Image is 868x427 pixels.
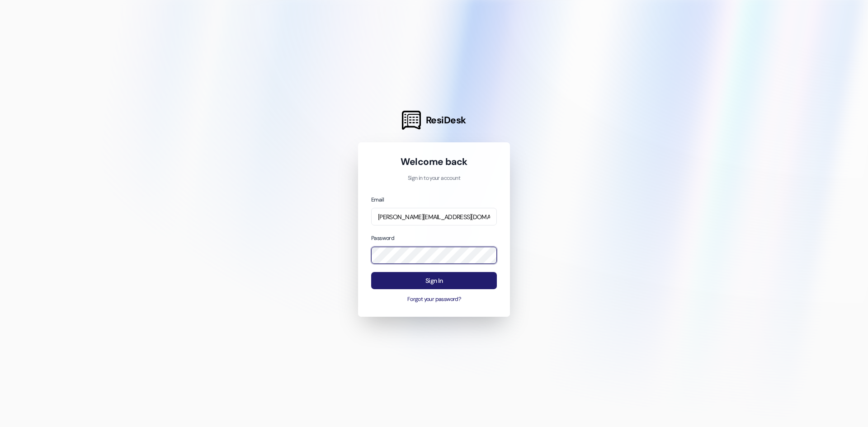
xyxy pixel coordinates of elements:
button: Sign In [371,272,497,290]
img: ResiDesk Logo [402,111,421,130]
span: ResiDesk [426,114,466,127]
label: Email [371,196,384,203]
button: Forgot your password? [371,296,497,304]
h1: Welcome back [371,155,497,168]
p: Sign in to your account [371,174,497,183]
label: Password [371,235,394,242]
input: name@example.com [371,208,497,225]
